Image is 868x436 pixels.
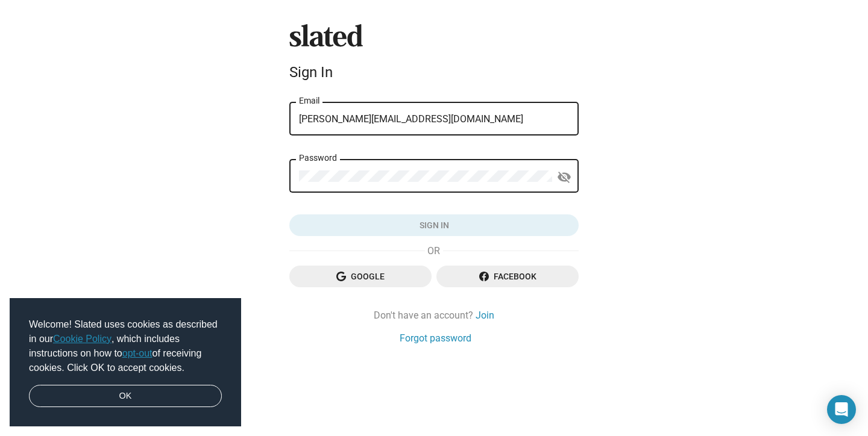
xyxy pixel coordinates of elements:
[446,266,569,287] span: Facebook
[827,395,856,424] div: Open Intercom Messenger
[289,309,579,322] div: Don't have an account?
[289,24,579,86] sl-branding: Sign In
[552,165,576,189] button: Show password
[299,266,422,287] span: Google
[53,334,112,344] a: Cookie Policy
[29,317,222,375] span: Welcome! Slated uses cookies as described in our , which includes instructions on how to of recei...
[289,64,579,81] div: Sign In
[10,298,241,427] div: cookieconsent
[29,385,222,408] a: dismiss cookie message
[122,348,153,358] a: opt-out
[436,266,579,287] button: Facebook
[557,168,571,187] mat-icon: visibility_off
[476,309,494,322] a: Join
[400,332,471,344] a: Forgot password
[289,266,432,287] button: Google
